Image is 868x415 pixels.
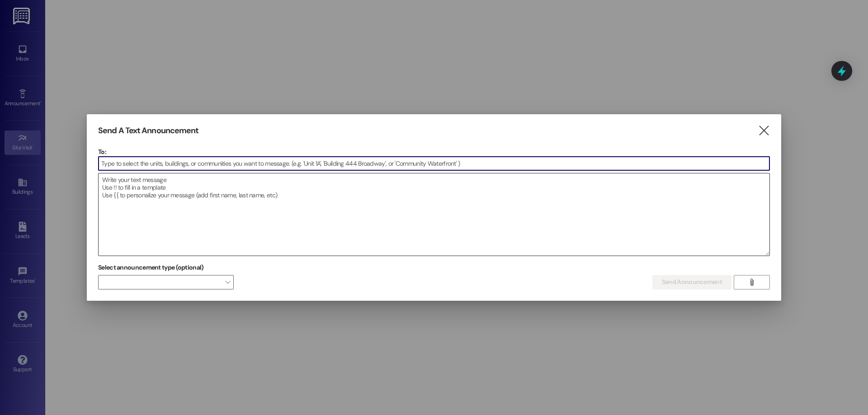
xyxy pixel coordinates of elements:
[98,147,770,156] p: To:
[652,275,731,289] button: Send Announcement
[758,126,770,135] i: 
[98,261,204,275] label: Select announcement type (optional)
[748,279,755,286] i: 
[98,126,198,136] h3: Send A Text Announcement
[662,277,722,287] span: Send Announcement
[99,157,769,170] input: Type to select the units, buildings, or communities you want to message. (e.g. 'Unit 1A', 'Buildi...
